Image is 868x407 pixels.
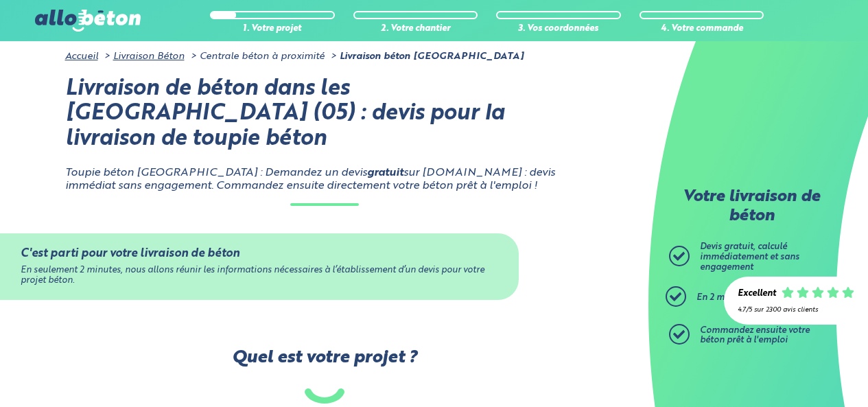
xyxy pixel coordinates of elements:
label: Quel est votre projet ? [26,348,622,404]
div: C'est parti pour votre livraison de béton [21,247,498,260]
div: 1. Votre projet [210,24,335,34]
h1: Livraison de béton dans les [GEOGRAPHIC_DATA] (05) : devis pour la livraison de toupie béton [65,77,584,152]
img: allobéton [35,10,141,32]
li: Livraison béton [GEOGRAPHIC_DATA] [327,51,524,62]
a: Livraison Béton [113,51,185,61]
p: Toupie béton [GEOGRAPHIC_DATA] : Demandez un devis sur [DOMAIN_NAME] : devis immédiat sans engage... [65,167,584,192]
div: 3. Vos coordonnées [496,24,621,34]
div: En seulement 2 minutes, nous allons réunir les informations nécessaires à l’établissement d’un de... [21,266,498,286]
strong: gratuit [367,167,403,178]
a: Accueil [65,51,98,61]
li: Centrale béton à proximité [187,51,325,62]
div: 2. Votre chantier [353,24,478,34]
div: 4. Votre commande [640,24,764,34]
iframe: Help widget launcher [746,353,853,392]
